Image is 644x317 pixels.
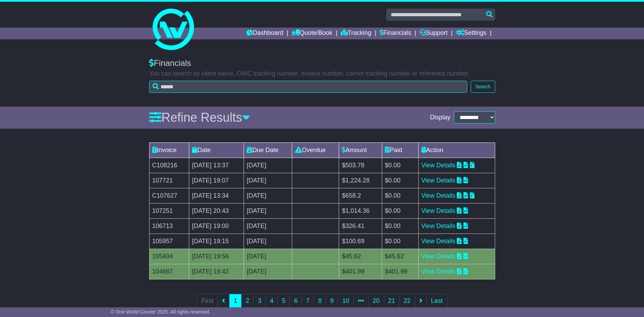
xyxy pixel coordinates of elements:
td: $1,224.28 [339,173,382,188]
a: 8 [314,294,326,308]
a: Refine Results [149,110,250,125]
td: [DATE] 19:42 [189,264,244,279]
td: [DATE] [244,234,292,249]
td: $0.00 [382,158,418,173]
a: View Details [421,192,456,199]
td: $0.00 [382,173,418,188]
a: 4 [265,294,278,308]
td: $1,014.36 [339,203,382,218]
td: [DATE] [244,249,292,264]
a: Quote/Book [292,28,332,39]
a: Last [427,294,447,308]
td: $658.2 [339,188,382,203]
td: [DATE] 13:37 [189,158,244,173]
td: [DATE] 19:07 [189,173,244,188]
span: © One World Courier 2025. All rights reserved. [111,309,211,315]
td: $503.78 [339,158,382,173]
td: Amount [339,142,382,158]
td: 107251 [149,203,189,218]
td: 107721 [149,173,189,188]
td: [DATE] [244,173,292,188]
td: $0.00 [382,203,418,218]
td: Invoice [149,142,189,158]
a: 10 [338,294,354,308]
td: $0.00 [382,218,418,234]
a: 5 [277,294,290,308]
a: 20 [368,294,384,308]
td: $45.62 [339,249,382,264]
a: View Details [421,222,456,229]
a: 21 [384,294,400,308]
a: 9 [326,294,338,308]
td: 105957 [149,234,189,249]
a: 3 [253,294,266,308]
td: [DATE] 13:34 [189,188,244,203]
td: $0.00 [382,234,418,249]
td: C107627 [149,188,189,203]
a: View Details [421,268,456,275]
span: Display [430,114,450,121]
td: $401.99 [382,264,418,279]
a: View Details [421,207,456,214]
td: [DATE] 19:15 [189,234,244,249]
a: 2 [241,294,254,308]
td: C108216 [149,158,189,173]
td: Paid [382,142,418,158]
p: You can search by client name, OWC tracking number, invoice number, carrier tracking number or re... [149,70,495,78]
a: 7 [301,294,314,308]
a: 22 [399,294,415,308]
a: View Details [421,162,456,169]
a: Financials [380,28,411,39]
td: [DATE] [244,188,292,203]
a: 1 [229,294,242,308]
a: 6 [289,294,302,308]
button: Search [471,81,495,93]
a: View Details [421,177,456,184]
td: $0.00 [382,188,418,203]
a: Tracking [341,28,371,39]
a: Settings [456,28,487,39]
a: View Details [421,253,456,260]
td: $326.41 [339,218,382,234]
td: Due Date [244,142,292,158]
td: 104687 [149,264,189,279]
a: View Details [421,238,456,245]
td: [DATE] [244,203,292,218]
td: $401.99 [339,264,382,279]
td: Action [418,142,495,158]
td: $100.69 [339,234,382,249]
a: Support [420,28,448,39]
td: [DATE] [244,218,292,234]
td: 105404 [149,249,189,264]
td: 106713 [149,218,189,234]
td: Overdue [292,142,339,158]
a: Dashboard [246,28,283,39]
td: Date [189,142,244,158]
td: [DATE] 19:56 [189,249,244,264]
td: [DATE] 20:43 [189,203,244,218]
td: [DATE] 19:00 [189,218,244,234]
td: [DATE] [244,158,292,173]
div: Financials [149,58,495,68]
td: [DATE] [244,264,292,279]
td: $45.62 [382,249,418,264]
